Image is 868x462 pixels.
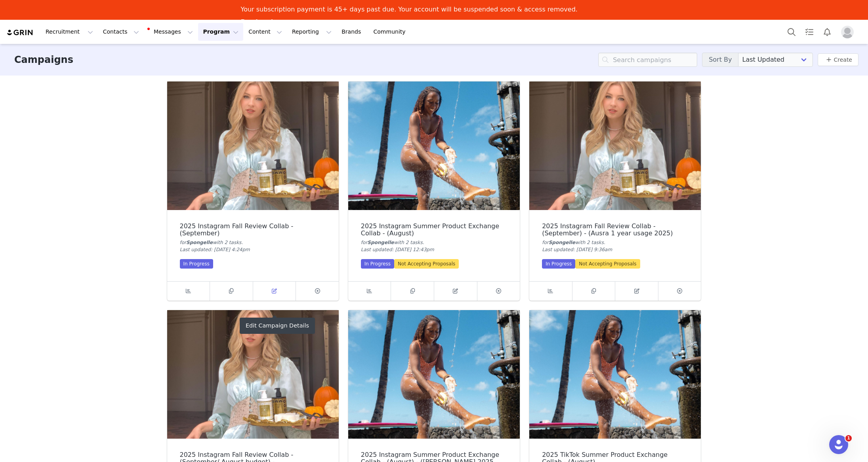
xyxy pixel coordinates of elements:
[167,310,339,439] img: 2025 Instagram Fall Review Collab - (September/ August budget) - (Angelle usage 2025)
[575,259,640,269] div: Not Accepting Proposals
[529,81,701,210] img: 2025 Instagram Fall Review Collab - (September) - (Ausra 1 year usage 2025)
[829,435,848,454] iframe: Intercom live chat
[367,240,394,245] span: Spongelle
[361,223,507,237] div: 2025 Instagram Summer Product Exchange Collab - (August)
[529,310,701,439] img: 2025 TikTok Summer Product Exchange Collab - (August)
[287,23,336,41] button: Reporting
[845,435,852,441] span: 1
[180,259,213,269] div: In Progress
[841,26,854,38] img: placeholder-profile.jpg
[348,310,520,439] img: 2025 Instagram Summer Product Exchange Collab - (August) - (Angelle 2025 usage)
[348,81,520,210] img: 2025 Instagram Summer Product Exchange Collab - (August)
[420,240,422,245] span: s
[783,23,800,41] button: Search
[241,18,285,27] a: Pay Invoices
[14,53,73,67] h3: Campaigns
[240,318,315,334] div: Edit Campaign Details
[542,259,575,269] div: In Progress
[244,23,287,41] button: Content
[180,239,326,246] div: for with 2 task .
[180,246,326,253] div: Last updated: [DATE] 4:24pm
[369,23,414,41] a: Community
[167,81,339,210] img: 2025 Instagram Fall Review Collab - (September)
[98,23,144,41] button: Contacts
[818,23,836,41] button: Notifications
[394,259,459,269] div: Not Accepting Proposals
[239,240,241,245] span: s
[836,26,862,38] button: Profile
[41,23,98,41] button: Recruitment
[198,23,243,41] button: Program
[6,29,34,36] img: grin logo
[361,239,507,246] div: for with 2 task .
[542,223,688,237] div: 2025 Instagram Fall Review Collab - (September) - (Ausra 1 year usage 2025)
[818,53,858,66] button: Create
[241,6,578,13] div: Your subscription payment is 45+ days past due. Your account will be suspended soon & access remo...
[598,53,697,67] input: Search campaigns
[180,223,326,237] div: 2025 Instagram Fall Review Collab - (September)
[144,23,198,41] button: Messages
[361,246,507,253] div: Last updated: [DATE] 12:43pm
[542,239,688,246] div: for with 2 task .
[824,55,852,64] a: Create
[542,246,688,253] div: Last updated: [DATE] 9:36am
[801,23,818,41] a: Tasks
[549,240,575,245] span: Spongelle
[337,23,368,41] a: Brands
[186,240,213,245] span: Spongelle
[601,240,604,245] span: s
[361,259,394,269] div: In Progress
